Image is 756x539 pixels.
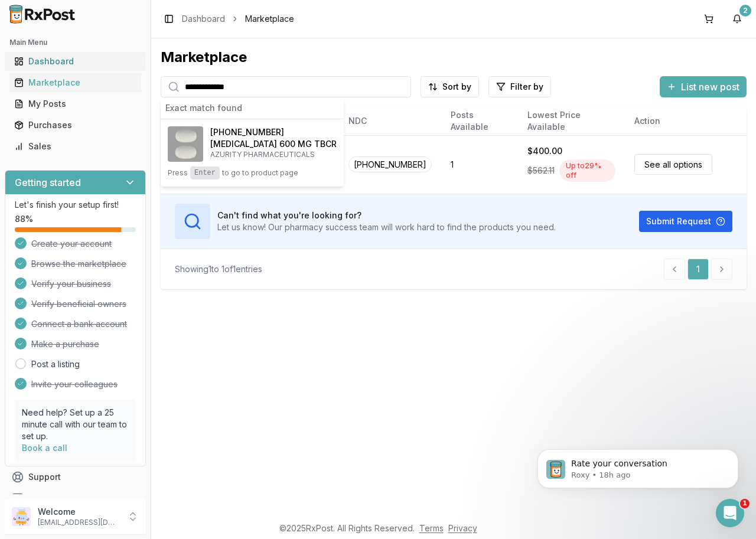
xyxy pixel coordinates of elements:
[42,42,151,51] span: Rate your conversation
[222,168,298,178] span: to go to product page
[168,168,188,178] span: Press
[22,407,129,442] p: Need help? Set up a 25 minute call with our team to set up.
[419,523,444,533] a: Terms
[187,398,206,406] span: Help
[31,298,126,310] span: Verify beneficial owners
[728,9,747,28] button: 2
[9,93,141,115] a: My Posts
[527,145,562,157] div: $400.00
[31,318,127,330] span: Connect a bank account
[687,259,709,280] a: 1
[5,94,146,113] button: My Posts
[634,154,712,175] a: See all options
[38,518,120,527] p: [EMAIL_ADDRESS][DOMAIN_NAME]
[161,48,747,67] div: Marketplace
[158,368,236,416] button: Help
[207,5,229,26] div: Close
[79,368,157,416] button: Messages
[448,523,477,533] a: Privacy
[5,466,146,488] button: Support
[739,5,751,17] div: 2
[520,424,756,507] iframe: Intercom notifications message
[9,51,141,72] a: Dashboard
[31,378,118,390] span: Invite your colleagues
[421,76,479,97] button: Sort by
[488,76,551,97] button: Filter by
[5,52,146,71] button: Dashboard
[740,499,750,508] span: 1
[42,53,110,66] div: [PERSON_NAME]
[217,221,556,233] p: Let us know! Our pharmacy success team will work hard to find the products you need.
[31,338,99,350] span: Make a purchase
[15,175,81,190] h3: Getting started
[5,5,80,24] img: RxPost Logo
[559,159,615,182] div: Up to 29 % off
[5,137,146,156] button: Sales
[9,115,141,136] a: Purchases
[348,156,432,172] span: [PHONE_NUMBER]
[14,119,136,131] div: Purchases
[14,77,136,89] div: Marketplace
[14,41,37,65] img: Profile image for Manuel
[527,165,555,177] span: $562.11
[5,116,146,135] button: Purchases
[441,107,518,135] th: Posts Available
[95,398,141,406] span: Messages
[217,210,556,221] h3: Can't find what you're looking for?
[161,97,344,119] div: Exact match found
[190,166,220,179] kbd: Enter
[716,499,744,527] iframe: Intercom live chat
[168,126,203,162] img: Horizant 600 MG TBCR
[441,135,518,194] td: 1
[14,141,136,152] div: Sales
[9,38,141,47] h2: Main Menu
[31,358,80,370] a: Post a listing
[639,211,732,232] button: Submit Request
[182,13,294,25] nav: breadcrumb
[87,5,151,25] h1: Messages
[210,126,284,138] span: [PHONE_NUMBER]
[5,488,146,509] button: Feedback
[660,76,747,97] button: List new post
[9,136,141,157] a: Sales
[14,98,136,110] div: My Posts
[9,72,141,93] a: Marketplace
[339,107,441,135] th: NDC
[161,119,344,187] button: Horizant 600 MG TBCR[PHONE_NUMBER][MEDICAL_DATA] 600 MG TBCRAZURITY PHARMACEUTICALSPressEnterto g...
[245,13,294,25] span: Marketplace
[113,53,151,66] div: • 18h ago
[210,138,337,150] h4: [MEDICAL_DATA] 600 MG TBCR
[5,73,146,92] button: Marketplace
[15,199,136,211] p: Let's finish your setup first!
[210,150,337,159] p: AZURITY PHARMACEUTICALS
[31,258,126,270] span: Browse the marketplace
[54,332,182,356] button: Send us a message
[660,82,747,94] a: List new post
[31,238,112,250] span: Create your account
[664,259,732,280] nav: pagination
[510,81,543,93] span: Filter by
[27,398,51,406] span: Home
[12,507,31,526] img: User avatar
[442,81,471,93] span: Sort by
[38,506,120,518] p: Welcome
[175,263,262,275] div: Showing 1 to 1 of 1 entries
[28,492,69,504] span: Feedback
[15,213,33,225] span: 88 %
[14,55,136,67] div: Dashboard
[518,107,625,135] th: Lowest Price Available
[182,13,225,25] a: Dashboard
[681,80,739,94] span: List new post
[31,278,111,290] span: Verify your business
[22,443,67,453] a: Book a call
[625,107,747,135] th: Action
